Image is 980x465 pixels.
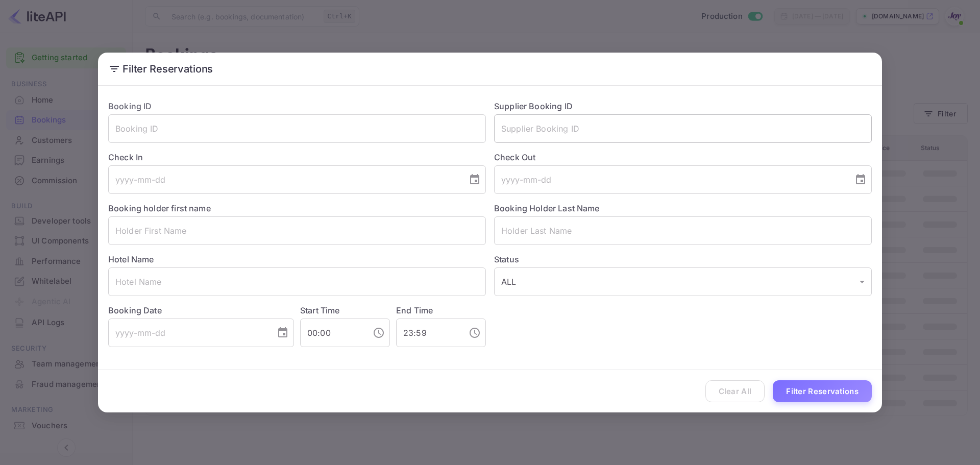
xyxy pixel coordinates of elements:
[494,203,600,213] label: Booking Holder Last Name
[396,305,433,315] label: End Time
[464,169,485,190] button: Choose date
[98,53,882,85] h2: Filter Reservations
[773,380,872,402] button: Filter Reservations
[108,254,154,264] label: Hotel Name
[464,323,485,343] button: Choose time, selected time is 11:59 PM
[494,165,846,194] input: yyyy-mm-dd
[369,323,389,343] button: Choose time, selected time is 12:00 AM
[300,319,364,347] input: hh:mm
[494,267,872,296] div: ALL
[108,319,268,347] input: yyyy-mm-dd
[108,151,486,163] label: Check In
[494,253,872,265] label: Status
[396,319,460,347] input: hh:mm
[494,101,573,111] label: Supplier Booking ID
[108,203,211,213] label: Booking holder first name
[494,114,872,143] input: Supplier Booking ID
[108,101,152,111] label: Booking ID
[108,165,460,194] input: yyyy-mm-dd
[108,216,486,245] input: Holder First Name
[300,305,340,315] label: Start Time
[494,151,872,163] label: Check Out
[850,169,871,190] button: Choose date
[273,323,293,343] button: Choose date
[108,267,486,296] input: Hotel Name
[108,114,486,143] input: Booking ID
[108,304,294,316] label: Booking Date
[494,216,872,245] input: Holder Last Name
